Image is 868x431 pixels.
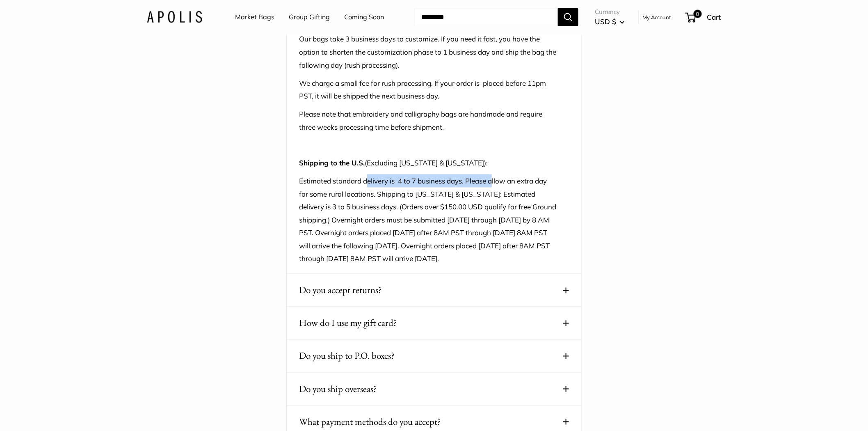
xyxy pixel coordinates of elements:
[558,8,578,26] button: Search
[415,8,558,26] input: Search...
[299,77,557,103] p: We charge a small fee for rush processing. If your order is placed before 11pm PST, it will be sh...
[595,15,625,28] button: USD $
[694,10,702,18] span: 0
[595,6,625,18] span: Currency
[289,11,330,23] a: Group Gifting
[299,414,569,430] button: What payment methods do you accept?
[299,381,569,397] button: Do you ship overseas?
[595,17,616,26] span: USD $
[707,13,721,21] span: Cart
[299,158,365,167] strong: Shipping to the U.S.
[299,348,569,364] button: Do you ship to P.O. boxes?
[299,108,557,134] p: Please note that embroidery and calligraphy bags are handmade and require three weeks processing ...
[299,174,557,266] p: Estimated standard delivery is 4 to 7 business days. Please allow an extra day for some rural loc...
[344,11,384,23] a: Coming Soon
[686,11,721,24] a: 0 Cart
[235,11,274,23] a: Market Bags
[299,315,569,331] button: How do I use my gift card?
[147,11,202,23] img: Apolis
[299,156,557,170] p: (Excluding [US_STATE] & [US_STATE]):
[642,12,672,22] a: My Account
[299,32,557,71] p: Our bags take 3 business days to customize. If you need it fast, you have the option to shorten t...
[299,282,569,298] button: Do you accept returns?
